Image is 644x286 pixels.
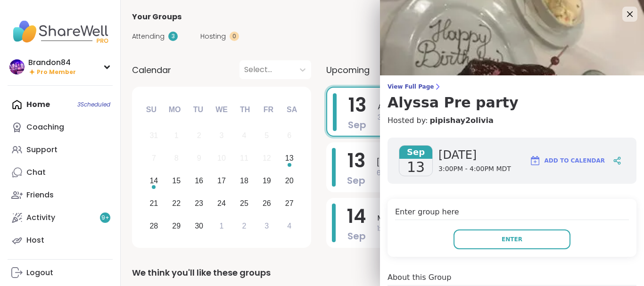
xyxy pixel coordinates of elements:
div: Logout [26,268,53,278]
div: 18 [240,174,248,187]
a: View Full PageAlyssa Pre party [388,83,636,111]
div: Choose Wednesday, September 24th, 2025 [212,193,232,213]
div: Choose Sunday, September 21st, 2025 [144,193,164,213]
div: 26 [263,197,271,210]
span: Upcoming [326,64,370,76]
div: 21 [149,197,158,210]
div: Not available Sunday, September 7th, 2025 [144,148,164,169]
div: 13 [285,152,294,164]
div: 19 [263,174,271,187]
span: 13 [348,92,366,118]
div: Host [26,235,44,245]
div: 6 [287,129,291,142]
div: 10 [217,152,226,164]
div: Choose Wednesday, September 17th, 2025 [212,171,232,191]
div: Choose Monday, September 29th, 2025 [166,216,187,236]
div: 3 [220,129,224,142]
div: month 2025-09 [142,124,300,237]
div: Choose Sunday, September 28th, 2025 [144,216,164,236]
div: Choose Saturday, October 4th, 2025 [279,216,299,236]
div: Choose Thursday, September 25th, 2025 [234,193,255,213]
div: 7 [152,152,156,164]
div: Activity [26,212,55,223]
div: Not available Monday, September 1st, 2025 [166,126,187,146]
span: 14 [347,203,366,229]
div: Sa [281,99,302,120]
div: Choose Thursday, October 2nd, 2025 [234,216,255,236]
a: Host [8,229,113,252]
div: Choose Friday, September 19th, 2025 [256,171,277,191]
span: Sep [348,118,366,131]
span: Sep [347,229,366,243]
div: Chat [26,167,46,178]
h4: About this Group [388,272,451,283]
div: 22 [172,197,181,210]
h4: Enter group here [395,206,629,220]
span: Hosting [200,32,226,41]
div: 2 [242,220,246,232]
span: Enter [502,235,522,244]
span: [PERSON_NAME]'s 25th Birthday!: Keeper of the Realms [377,157,616,168]
div: Choose Saturday, September 27th, 2025 [279,193,299,213]
div: 8 [174,152,179,164]
div: 20 [285,174,294,187]
div: 11 [240,152,248,164]
div: Choose Sunday, September 14th, 2025 [144,171,164,191]
div: 9 [197,152,201,164]
div: 15 [172,174,181,187]
div: 17 [217,174,226,187]
span: 9 + [101,214,109,222]
span: Midnight snack n chat [377,212,616,224]
div: Not available Thursday, September 4th, 2025 [234,126,255,146]
div: Not available Wednesday, September 3rd, 2025 [212,126,232,146]
div: Choose Friday, September 26th, 2025 [256,193,277,213]
div: Choose Tuesday, September 23rd, 2025 [189,193,209,213]
div: Coaching [26,122,64,132]
div: Choose Thursday, September 18th, 2025 [234,171,255,191]
div: Su [141,99,162,120]
div: Choose Wednesday, October 1st, 2025 [212,216,232,236]
h4: Hosted by: [388,115,636,126]
span: Sep [347,174,365,187]
span: [DATE] [438,147,511,163]
h3: Alyssa Pre party [388,94,636,111]
div: Not available Friday, September 12th, 2025 [256,148,277,169]
span: 13 [347,147,365,174]
a: Logout [8,261,113,284]
span: View Full Page [388,83,636,90]
div: 3 [264,220,269,232]
div: Friends [26,190,54,200]
div: Choose Tuesday, September 30th, 2025 [189,216,209,236]
div: Not available Tuesday, September 2nd, 2025 [189,126,209,146]
div: 24 [217,197,226,210]
span: Add to Calendar [545,156,605,165]
span: 3:00PM - 4:00PM MDT [438,164,511,174]
div: Not available Wednesday, September 10th, 2025 [212,148,232,169]
img: ShareWell Logomark [529,155,541,166]
div: 31 [149,129,158,142]
div: 12 [263,152,271,164]
div: Choose Monday, September 22nd, 2025 [166,193,187,213]
div: Choose Monday, September 15th, 2025 [166,171,187,191]
div: We think you'll like these groups [132,266,633,279]
div: Choose Saturday, September 20th, 2025 [279,171,299,191]
span: Alyssa Pre party [378,101,615,113]
span: Calendar [132,64,171,76]
div: 30 [195,220,203,232]
span: 13 [407,159,425,176]
span: Attending [132,32,165,41]
div: Brandon84 [28,57,76,68]
img: ShareWell Nav Logo [8,15,113,48]
div: Choose Saturday, September 13th, 2025 [279,148,299,169]
a: Activity9+ [8,206,113,229]
button: Enter [454,229,570,249]
div: 2 [197,129,201,142]
div: Not available Monday, September 8th, 2025 [166,148,187,169]
span: Your Groups [132,11,182,23]
div: 23 [195,197,203,210]
div: Tu [188,99,208,120]
div: 28 [149,220,158,232]
div: Not available Tuesday, September 9th, 2025 [189,148,209,169]
span: 1:30AM - 2:30AM MDT [377,224,616,234]
span: 3:00PM - 4:00PM MDT [378,113,615,123]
